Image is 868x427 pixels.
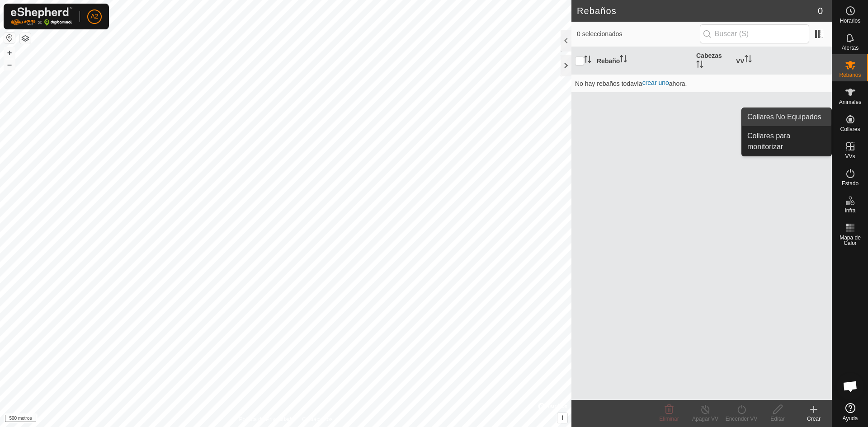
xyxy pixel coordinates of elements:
[747,132,790,150] font: Collares para monitorizar
[561,414,563,422] font: i
[669,80,687,87] font: ahora.
[239,416,291,422] font: Política de Privacidad
[840,235,861,246] font: Mapa de Calor
[770,416,784,422] font: Editar
[736,57,745,64] font: VV
[843,415,858,422] font: Ayuda
[11,7,72,26] img: Logotipo de Gallagher
[302,416,332,422] font: Contáctenos
[842,45,859,51] font: Alertas
[584,57,591,64] p-sorticon: Activar para ordenar
[659,416,679,422] font: Eliminar
[7,60,12,69] font: –
[726,416,758,422] font: Encender VV
[4,47,15,58] button: +
[4,59,15,70] button: –
[597,57,620,64] font: Rebaño
[239,415,291,423] a: Política de Privacidad
[620,56,627,64] p-sorticon: Activar para ordenar
[840,18,860,24] font: Horarios
[845,153,855,160] font: VVs
[844,207,855,214] font: Infra
[90,13,98,20] font: A2
[842,180,859,187] font: Estado
[642,79,669,86] a: crear uno
[557,413,567,423] button: i
[742,127,831,156] a: Collares para monitorizar
[7,48,12,57] font: +
[696,52,722,59] font: Cabezas
[745,56,752,64] p-sorticon: Activar para ordenar
[840,126,860,132] font: Collares
[839,99,861,105] font: Animales
[747,113,821,121] font: Collares No Equipados
[4,33,15,43] button: Restablecer Mapa
[818,6,823,16] font: 0
[807,416,821,422] font: Crear
[832,399,868,425] a: Ayuda
[696,62,703,69] p-sorticon: Activar para ordenar
[742,108,831,126] a: Collares No Equipados
[700,24,809,43] input: Buscar (S)
[837,373,864,400] div: Chat abierto
[577,30,622,38] font: 0 seleccionados
[575,80,642,87] font: No hay rebaños todavía
[839,72,861,78] font: Rebaños
[577,6,617,16] font: Rebaños
[20,33,31,44] button: Capas del Mapa
[302,415,332,423] a: Contáctenos
[692,416,718,422] font: Apagar VV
